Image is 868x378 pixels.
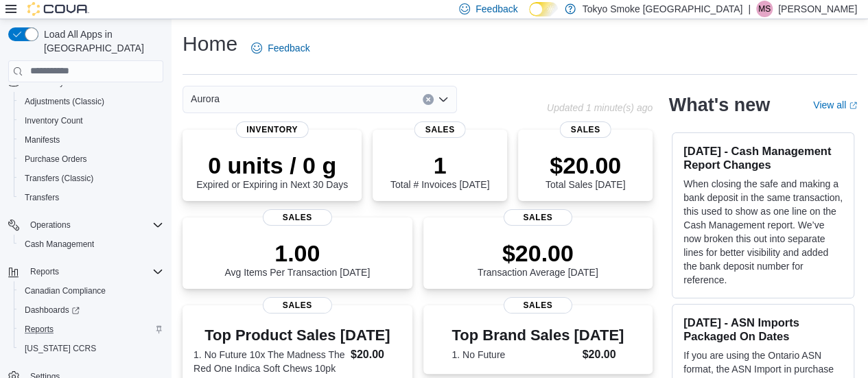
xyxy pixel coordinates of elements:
[583,1,743,17] p: Tokyo Smoke [GEOGRAPHIC_DATA]
[748,1,751,17] p: |
[546,152,625,179] p: $20.00
[683,144,843,172] h3: [DATE] - Cash Management Report Changes
[196,152,348,179] p: 0 units / 0 g
[25,263,163,280] span: Reports
[390,152,489,190] div: Total # Invoices [DATE]
[19,93,110,110] a: Adjustments (Classic)
[19,283,163,299] span: Canadian Compliance
[263,297,331,314] span: Sales
[478,239,598,278] div: Transaction Average [DATE]
[25,173,93,184] span: Transfers (Classic)
[560,121,611,138] span: Sales
[25,115,83,126] span: Inventory Count
[778,1,857,17] p: [PERSON_NAME]
[14,281,169,300] button: Canadian Compliance
[246,34,315,62] a: Feedback
[14,339,169,358] button: [US_STATE] CCRS
[14,130,169,150] button: Manifests
[235,121,309,138] span: Inventory
[14,92,169,111] button: Adjustments (Classic)
[19,236,99,252] a: Cash Management
[193,348,345,375] dt: 1. No Future 10x The Madness The Red One Indica Soft Chews 10pk
[19,189,64,206] a: Transfers
[183,30,237,58] h1: Home
[25,305,80,316] span: Dashboards
[19,236,163,252] span: Cash Management
[19,151,93,167] a: Purchase Orders
[27,2,89,16] img: Cova
[25,343,96,354] span: [US_STATE] CCRS
[25,96,104,107] span: Adjustments (Classic)
[546,152,625,190] div: Total Sales [DATE]
[268,41,309,55] span: Feedback
[582,346,624,363] dd: $20.00
[504,209,572,226] span: Sales
[224,239,370,267] p: 1.00
[758,1,771,17] span: MS
[19,321,59,338] a: Reports
[19,321,163,338] span: Reports
[438,94,449,105] button: Open list of options
[451,327,624,344] h3: Top Brand Sales [DATE]
[478,239,598,267] p: $20.00
[14,150,169,169] button: Purchase Orders
[263,209,331,226] span: Sales
[14,111,169,130] button: Inventory Count
[476,2,517,16] span: Feedback
[25,239,94,250] span: Cash Management
[14,320,169,339] button: Reports
[191,91,220,107] span: Aurora
[196,152,348,190] div: Expired or Expiring in Next 30 Days
[451,348,576,362] dt: 1. No Future
[25,263,64,280] button: Reports
[25,285,106,296] span: Canadian Compliance
[14,188,169,207] button: Transfers
[19,113,89,129] a: Inventory Count
[683,316,843,343] h3: [DATE] - ASN Imports Packaged On Dates
[3,215,169,235] button: Operations
[19,340,163,357] span: Washington CCRS
[30,266,59,277] span: Reports
[14,169,169,188] button: Transfers (Classic)
[14,300,169,320] a: Dashboards
[529,2,558,16] input: Dark Mode
[351,346,401,363] dd: $20.00
[504,297,572,314] span: Sales
[38,27,163,55] span: Load All Apps in [GEOGRAPHIC_DATA]
[19,170,99,187] a: Transfers (Classic)
[19,189,163,206] span: Transfers
[224,239,370,278] div: Avg Items Per Transaction [DATE]
[14,235,169,254] button: Cash Management
[19,93,163,110] span: Adjustments (Classic)
[414,121,466,138] span: Sales
[529,16,530,17] span: Dark Mode
[19,302,163,318] span: Dashboards
[193,327,401,344] h3: Top Product Sales [DATE]
[25,324,54,335] span: Reports
[3,262,169,281] button: Reports
[25,192,59,203] span: Transfers
[813,99,857,110] a: View allExternal link
[19,151,163,167] span: Purchase Orders
[30,220,71,231] span: Operations
[19,132,163,148] span: Manifests
[390,152,489,179] p: 1
[19,302,85,318] a: Dashboards
[423,94,434,105] button: Clear input
[25,134,60,145] span: Manifests
[547,102,653,113] p: Updated 1 minute(s) ago
[756,1,773,17] div: Michele Singh
[19,283,111,299] a: Canadian Compliance
[683,177,843,287] p: When closing the safe and making a bank deposit in the same transaction, this used to show as one...
[25,154,87,165] span: Purchase Orders
[25,217,76,233] button: Operations
[19,113,163,129] span: Inventory Count
[19,340,102,357] a: [US_STATE] CCRS
[19,170,163,187] span: Transfers (Classic)
[669,94,770,116] h2: What's new
[849,102,857,110] svg: External link
[19,132,65,148] a: Manifests
[25,217,163,233] span: Operations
